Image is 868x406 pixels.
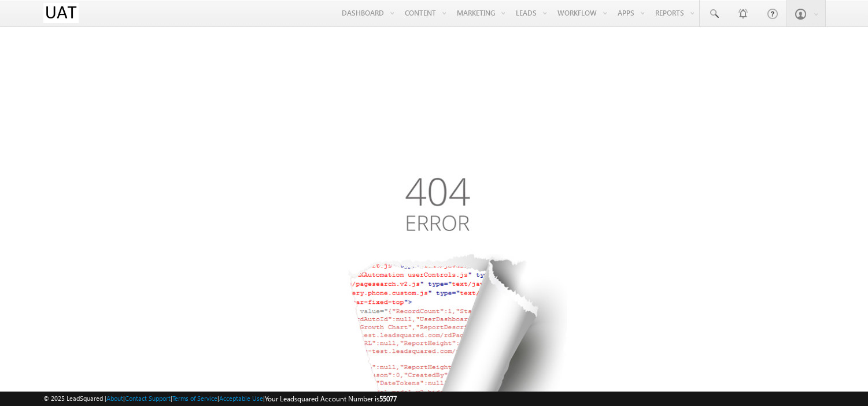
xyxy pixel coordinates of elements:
a: Contact Support [125,394,171,402]
a: Acceptable Use [219,394,263,402]
a: Terms of Service [172,394,217,402]
img: Custom Logo [43,3,79,23]
span: Your Leadsquared Account Number is [265,394,397,403]
span: © 2025 LeadSquared | | | | | [43,393,397,404]
a: About [106,394,123,402]
span: 55077 [379,394,397,403]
